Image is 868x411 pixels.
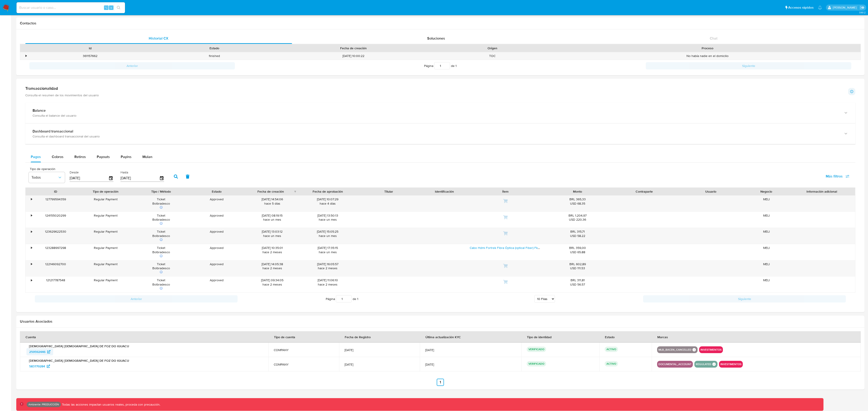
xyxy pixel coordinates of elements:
[20,21,861,26] h1: Contactos
[31,46,149,50] div: Id
[818,6,822,9] a: Notificaciones
[430,52,554,60] div: TOC
[427,36,445,41] span: Soluciones
[29,62,235,69] button: Anterior
[28,404,59,405] p: Ambiente: PRODUCCIÓN
[111,5,112,10] span: s
[149,36,168,41] span: Historial CX
[104,5,108,10] span: ⌥
[554,52,861,60] div: No había nadie en el domicilio
[28,52,152,60] div: 361157662
[276,52,430,60] div: [DATE] 10:00:22
[558,46,857,50] div: Proceso
[20,319,861,324] h2: Usuarios Asociados
[424,62,457,69] span: Página de
[710,36,717,41] span: Chat
[433,46,551,50] div: Origen
[26,54,27,58] div: •
[859,11,866,14] span: 3.161.2
[114,5,123,11] button: search-icon
[156,46,274,50] div: Estado
[280,46,427,50] div: Fecha de creación
[455,64,457,68] span: 1
[860,5,865,10] a: Salir
[833,5,858,10] p: leandrojossue.ramirez@mercadolibre.com.co
[17,5,125,11] input: Buscar usuario o caso...
[646,62,851,69] button: Siguiente
[152,52,277,60] div: finished
[788,5,814,10] span: Accesos rápidos
[61,402,160,407] p: Todas las acciones impactan usuarios reales, proceda con precaución.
